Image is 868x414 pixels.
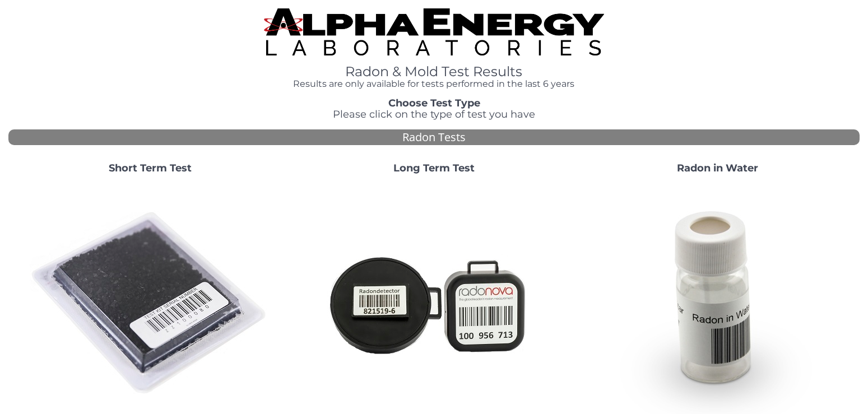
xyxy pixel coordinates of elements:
img: TightCrop.jpg [264,8,605,55]
strong: Short Term Test [109,162,192,174]
strong: Choose Test Type [388,97,480,109]
div: Radon Tests [8,129,860,146]
span: Please click on the type of test you have [333,108,535,120]
strong: Radon in Water [677,162,758,174]
strong: Long Term Test [393,162,475,174]
h4: Results are only available for tests performed in the last 6 years [264,79,605,89]
h1: Radon & Mold Test Results [264,64,605,79]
